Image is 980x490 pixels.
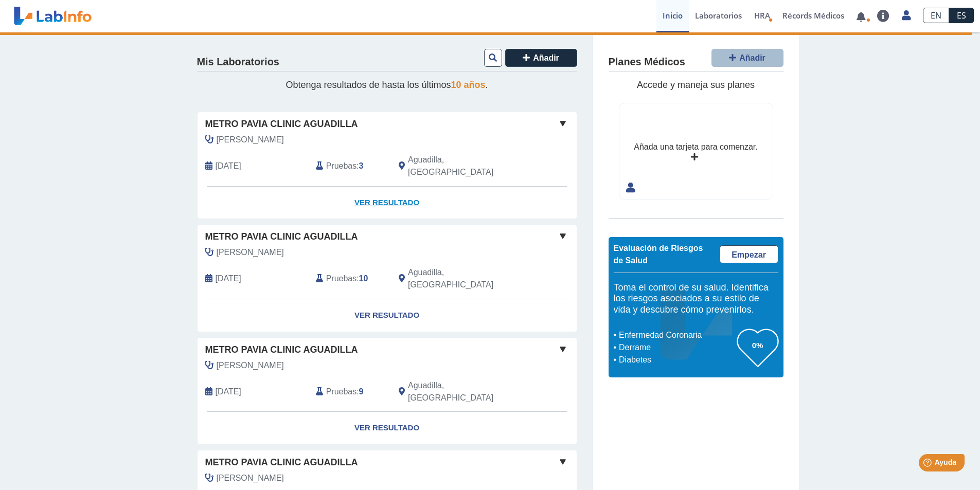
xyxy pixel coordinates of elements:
span: 2025-09-09 [216,273,241,285]
a: Ver Resultado [198,299,577,332]
span: 2024-12-03 [216,386,241,398]
span: HRA [754,10,770,21]
h4: Mis Laboratorios [197,56,279,68]
b: 9 [359,387,364,396]
span: Aguadilla, PR [408,266,522,291]
span: Moro Acevedo, Grisely [217,472,284,484]
iframe: Help widget launcher [888,450,969,479]
span: Empezar [732,250,766,259]
a: EN [923,8,949,23]
span: Pruebas [326,386,357,398]
span: Vazquez Ramos, Roberto [217,359,284,372]
h4: Planes Médicos [609,56,685,68]
b: 3 [359,161,364,170]
span: Evaluación de Riesgos de Salud [614,244,703,265]
span: Moro Acevedo, Grisely [217,134,284,146]
span: Moro Acevedo, Grisely [217,246,284,259]
h5: Toma el control de su salud. Identifica los riesgos asociados a su estilo de vida y descubre cómo... [614,282,778,316]
a: ES [949,8,974,23]
li: Derrame [616,341,737,354]
span: Añadir [533,53,559,62]
span: Metro Pavia Clinic Aguadilla [205,230,358,244]
span: Metro Pavia Clinic Aguadilla [205,343,358,357]
li: Enfermedad Coronaria [616,329,737,341]
h3: 0% [737,339,778,352]
span: Añadir [739,53,765,62]
div: : [308,154,391,178]
button: Añadir [711,49,783,67]
span: Metro Pavia Clinic Aguadilla [205,456,358,469]
span: Aguadilla, PR [408,154,522,178]
span: 2025-09-27 [216,160,241,172]
span: Pruebas [326,273,357,285]
span: 10 años [451,80,486,90]
li: Diabetes [616,354,737,366]
a: Empezar [720,245,778,263]
span: Metro Pavia Clinic Aguadilla [205,117,358,131]
span: Obtenga resultados de hasta los últimos . [286,80,488,90]
span: Accede y maneja sus planes [637,80,755,90]
span: Aguadilla, PR [408,379,522,404]
a: Ver Resultado [198,187,577,219]
b: 10 [359,274,368,283]
div: : [308,379,391,404]
div: : [308,266,391,291]
span: Pruebas [326,160,357,172]
button: Añadir [505,49,577,67]
a: Ver Resultado [198,412,577,444]
div: Añada una tarjeta para comenzar. [634,141,757,153]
